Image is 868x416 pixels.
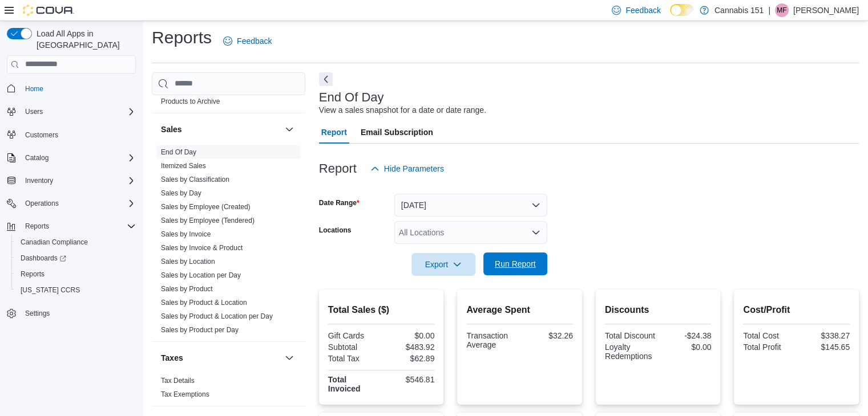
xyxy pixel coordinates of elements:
a: Sales by Location [161,258,215,266]
button: Canadian Compliance [11,234,140,250]
div: Gift Cards [328,331,379,340]
button: Reports [21,219,54,233]
a: Sales by Product & Location [161,299,247,307]
a: Sales by Classification [161,176,229,183]
button: Export [411,253,475,276]
a: End Of Day [161,148,196,156]
div: $483.92 [383,342,434,352]
button: Sales [161,124,280,135]
div: $0.00 [660,342,711,352]
button: Users [21,105,47,119]
span: Inventory [21,174,136,187]
button: Customers [2,127,140,143]
span: Dashboards [21,254,66,263]
div: Loyalty Redemptions [605,342,656,361]
button: Next [319,72,333,86]
div: $546.81 [383,375,434,384]
a: Reports [16,267,49,281]
h2: Cost/Profit [743,303,850,317]
div: View a sales snapshot for a date or date range. [319,104,486,116]
h2: Total Sales ($) [328,303,435,317]
strong: Total Invoiced [328,375,361,393]
input: Dark Mode [670,4,694,16]
a: Tax Exemptions [161,390,209,398]
span: Reports [25,222,49,231]
div: $338.27 [799,331,850,340]
span: Load All Apps in [GEOGRAPHIC_DATA] [32,28,136,51]
span: Sales by Employee (Tendered) [161,216,255,225]
a: Sales by Day [161,189,201,197]
button: Reports [2,218,140,234]
button: Catalog [21,151,53,165]
a: Sales by Invoice [161,230,211,238]
a: Customers [21,128,63,142]
button: Sales [282,123,296,136]
span: Report [321,121,347,144]
span: Customers [25,130,58,140]
span: Feedback [625,5,660,16]
span: Operations [25,199,59,208]
div: Products [152,81,305,113]
button: Run Report [483,252,547,275]
span: Catalog [25,153,49,162]
label: Locations [319,226,352,235]
a: Products to Archive [161,97,220,105]
span: Sales by Day [161,189,201,198]
h3: Taxes [161,352,183,364]
span: Reports [21,270,45,279]
span: Sales by Product per Day [161,325,239,335]
a: Tax Details [161,377,195,385]
a: Sales by Product per Day [161,326,239,334]
button: [DATE] [394,194,547,217]
div: $32.26 [522,331,573,340]
span: End Of Day [161,148,196,157]
p: Cannabis 151 [714,3,764,17]
div: Taxes [152,374,305,406]
button: Operations [2,195,140,211]
span: Tax Exemptions [161,390,209,399]
a: Dashboards [16,251,71,265]
span: Canadian Compliance [21,238,88,247]
div: Subtotal [328,342,379,352]
span: Reports [21,219,136,233]
a: Dashboards [11,250,140,266]
h3: Report [319,162,357,176]
button: Hide Parameters [366,157,449,180]
button: Settings [2,305,140,321]
p: [PERSON_NAME] [793,3,859,17]
a: Settings [21,307,54,320]
div: $145.65 [799,342,850,352]
a: Sales by Employee (Tendered) [161,217,255,225]
button: Taxes [282,351,296,365]
a: Sales by Location per Day [161,271,241,279]
span: Email Subscription [361,121,433,144]
span: Inventory [25,176,53,185]
div: Total Profit [743,342,794,352]
button: [US_STATE] CCRS [11,282,140,298]
span: Itemized Sales [161,161,206,170]
nav: Complex example [7,76,136,352]
span: Sales by Classification [161,175,229,184]
button: Users [2,104,140,120]
span: Sales by Employee (Created) [161,202,251,211]
button: Taxes [161,352,280,364]
div: Total Discount [605,331,656,340]
button: Inventory [21,174,58,187]
span: Sales by Invoice [161,230,211,239]
div: $0.00 [383,331,434,340]
span: Users [21,105,136,119]
h2: Discounts [605,303,712,317]
button: Inventory [2,173,140,189]
button: Open list of options [531,228,540,237]
span: Customers [21,128,136,142]
span: Home [21,81,136,96]
div: $62.89 [383,354,434,363]
span: Products to Archive [161,97,220,106]
span: Export [418,253,469,276]
a: [US_STATE] CCRS [16,283,84,297]
span: Sales by Product [161,284,213,293]
span: Canadian Compliance [16,235,136,249]
a: Sales by Invoice & Product [161,244,243,252]
span: Dark Mode [670,16,671,17]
